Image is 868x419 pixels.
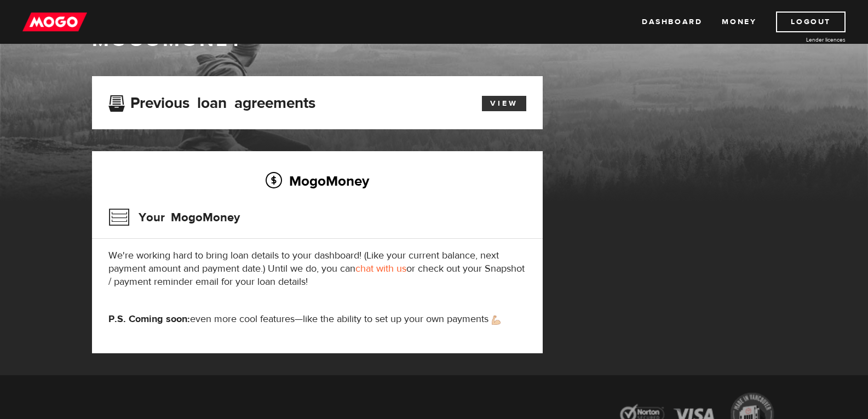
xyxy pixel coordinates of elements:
[492,315,501,325] img: strong arm emoji
[108,313,190,325] strong: P.S. Coming soon:
[92,28,777,51] h1: MogoMoney
[355,262,406,275] a: chat with us
[108,169,526,192] h2: MogoMoney
[722,12,756,32] a: Money
[108,313,526,326] p: even more cool features—like the ability to set up your own payments
[108,94,315,108] h3: Previous loan agreements
[763,36,846,44] a: Lender licences
[22,12,87,32] img: mogo_logo-11ee424be714fa7cbb0f0f49df9e16ec.png
[649,164,868,419] iframe: LiveChat chat widget
[642,12,702,32] a: Dashboard
[776,12,846,32] a: Logout
[108,203,240,232] h3: Your MogoMoney
[108,249,526,289] p: We're working hard to bring loan details to your dashboard! (Like your current balance, next paym...
[482,96,526,111] a: View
